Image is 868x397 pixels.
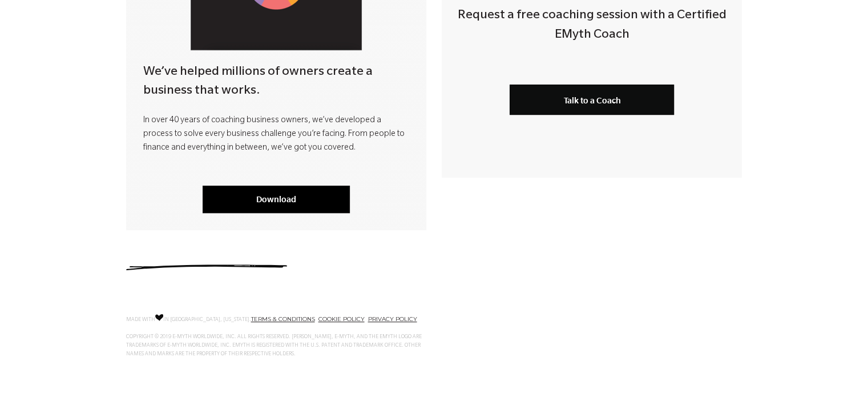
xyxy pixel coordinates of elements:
img: underline.svg [126,264,287,270]
iframe: Chat Widget [811,342,868,397]
span: MADE WITH [126,317,155,323]
a: Talk to a Coach [510,85,674,115]
h4: Request a free coaching session with a Certified EMyth Coach [442,7,742,45]
p: In over 40 years of coaching business owners, we’ve developed a process to solve every business c... [143,114,409,155]
a: TERMS & CONDITIONS [251,315,315,323]
h4: We’ve helped millions of owners create a business that works. [143,63,409,102]
a: PRIVACY POLICY [368,315,417,323]
span: IN [GEOGRAPHIC_DATA], [US_STATE]. [163,317,251,323]
img: Love [155,314,163,321]
a: Download [203,186,350,213]
span: Talk to a Coach [563,95,620,105]
span: COPYRIGHT © 2019 E-MYTH WORLDWIDE, INC. ALL RIGHTS RESERVED. [PERSON_NAME], E-MYTH, AND THE EMYTH... [126,334,422,357]
a: COOKIE POLICY [318,315,365,323]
